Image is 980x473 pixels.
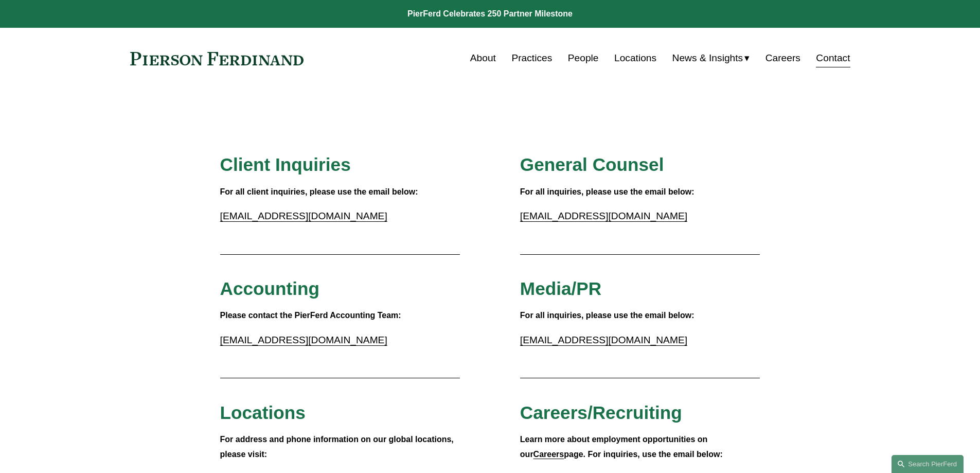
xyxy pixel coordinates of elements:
a: [EMAIL_ADDRESS][DOMAIN_NAME] [220,335,387,345]
span: General Counsel [520,154,664,174]
strong: Please contact the PierFerd Accounting Team: [220,311,401,320]
span: Client Inquiries [220,154,351,174]
a: Search this site [892,455,964,473]
strong: page. For inquiries, use the email below: [564,450,723,459]
strong: For address and phone information on our global locations, please visit: [220,435,456,459]
span: News & Insights [672,49,743,67]
a: People [568,48,599,68]
strong: For all client inquiries, please use the email below: [220,187,418,196]
span: Media/PR [520,278,601,299]
a: Careers [765,48,800,68]
strong: For all inquiries, please use the email below: [520,311,694,320]
a: About [470,48,496,68]
a: Practices [511,48,552,68]
span: Accounting [220,278,320,299]
a: folder dropdown [672,48,750,68]
span: Careers/Recruiting [520,402,682,423]
a: [EMAIL_ADDRESS][DOMAIN_NAME] [520,335,687,345]
a: [EMAIL_ADDRESS][DOMAIN_NAME] [520,211,687,221]
a: [EMAIL_ADDRESS][DOMAIN_NAME] [220,211,387,221]
a: Contact [816,48,850,68]
strong: Learn more about employment opportunities on our [520,435,710,459]
span: Locations [220,402,306,423]
a: Locations [614,48,656,68]
strong: For all inquiries, please use the email below: [520,187,694,196]
a: Careers [533,450,564,459]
